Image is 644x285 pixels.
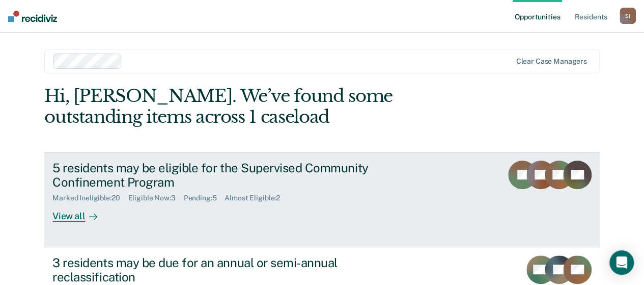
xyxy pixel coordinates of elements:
[620,8,636,24] div: S (
[609,250,634,275] div: Open Intercom Messenger
[44,86,488,127] div: Hi, [PERSON_NAME]. We’ve found some outstanding items across 1 caseload
[620,8,636,24] button: S(
[52,161,410,190] div: 5 residents may be eligible for the Supervised Community Confinement Program
[52,255,410,285] div: 3 residents may be due for an annual or semi-annual reclassification
[184,194,225,202] div: Pending : 5
[225,194,288,202] div: Almost Eligible : 2
[52,202,109,222] div: View all
[52,194,128,202] div: Marked Ineligible : 20
[516,57,586,66] div: Clear case managers
[8,11,57,22] img: Recidiviz
[128,194,183,202] div: Eligible Now : 3
[44,152,600,247] a: 5 residents may be eligible for the Supervised Community Confinement ProgramMarked Ineligible:20E...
